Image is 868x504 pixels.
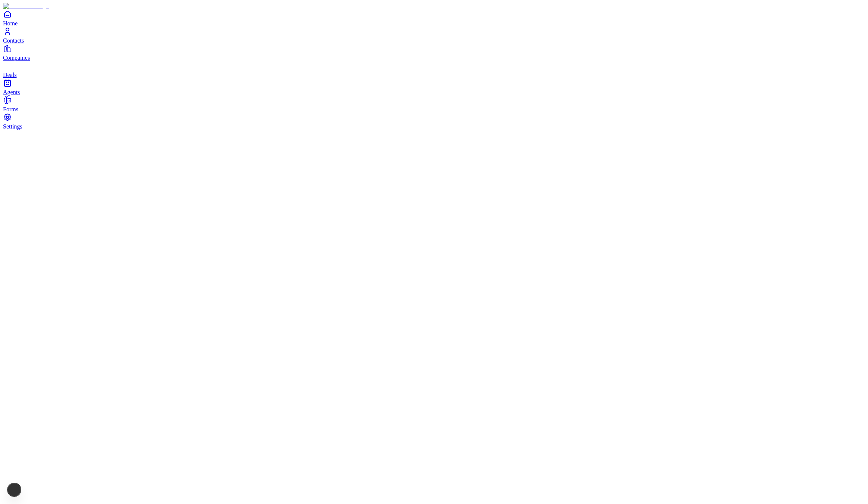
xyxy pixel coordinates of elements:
[3,123,22,130] span: Settings
[3,3,49,10] img: Item Brain Logo
[3,89,20,95] span: Agents
[3,20,18,27] span: Home
[3,37,24,44] span: Contacts
[3,27,865,44] a: Contacts
[3,44,865,61] a: Companies
[3,10,865,27] a: Home
[3,72,16,78] span: Deals
[3,96,865,112] a: Forms
[3,78,865,95] a: Agents
[3,61,865,78] a: deals
[3,113,865,130] a: Settings
[3,106,18,112] span: Forms
[3,55,30,61] span: Companies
